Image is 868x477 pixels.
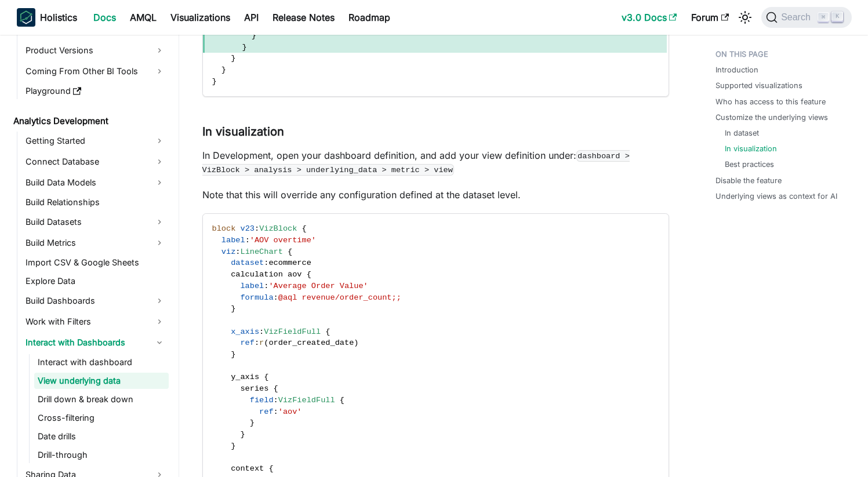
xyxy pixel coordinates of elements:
a: Best practices [725,159,774,170]
span: VizBlock [259,224,297,233]
span: field [250,396,274,405]
span: v23 [240,224,254,233]
a: Underlying views as context for AI [716,191,837,202]
span: } [221,65,226,74]
a: Forum [684,8,736,27]
span: { [274,384,278,393]
a: In dataset [725,128,759,139]
p: Note that this will override any configuration defined at the dataset level. [202,188,669,202]
span: context [231,464,264,473]
span: } [212,77,217,86]
span: dataset [231,258,264,267]
span: label [240,282,264,290]
a: Drill-through [34,447,169,463]
span: { [302,224,307,233]
span: } [252,31,256,40]
span: viz [221,247,235,256]
span: } [242,43,246,52]
a: Connect Database [22,152,169,171]
span: { [288,247,292,256]
a: Drill down & break down [34,391,169,407]
a: Supported visualizations [716,80,802,91]
img: Holistics [17,8,35,27]
span: calculation [231,270,283,279]
a: AMQL [123,8,164,27]
nav: Docs sidebar [5,35,179,477]
span: : [245,236,250,245]
a: Docs [86,8,123,27]
a: Introduction [716,64,758,75]
button: Search (Command+K) [761,7,851,28]
a: API [237,8,266,27]
a: Work with Filters [22,312,169,331]
span: ( [264,338,268,347]
span: order_created_date [268,338,354,347]
a: Playground [22,83,169,99]
span: : [255,224,259,233]
kbd: K [831,12,843,22]
a: Analytics Development [10,113,169,129]
span: { [340,396,344,405]
span: { [264,373,268,381]
a: Build Data Models [22,173,169,192]
span: } [231,304,235,313]
span: @aql revenue/order_count;; [278,293,401,302]
span: label [221,236,245,245]
span: aov [288,270,302,279]
span: ref [240,338,254,347]
span: ref [259,407,273,416]
a: Disable the feature [716,175,782,186]
span: Search [778,12,818,23]
span: : [274,407,278,416]
span: formula [240,293,273,302]
kbd: ⌘ [818,12,829,23]
span: } [250,418,255,427]
h3: In visualization [202,125,669,139]
span: 'AOV overtime' [250,236,316,245]
span: } [231,442,235,450]
span: : [264,282,268,290]
span: y_axis [231,373,259,381]
a: Cross-filtering [34,410,169,426]
a: In visualization [725,143,777,154]
span: : [235,247,240,256]
span: { [307,270,311,279]
a: Coming From Other BI Tools [22,62,169,81]
span: : [274,293,278,302]
span: } [231,350,235,359]
a: Interact with dashboard [34,354,169,370]
a: Build Relationships [22,194,169,210]
span: : [274,396,278,405]
span: : [259,327,264,336]
a: HolisticsHolistics [17,8,77,27]
a: Build Metrics [22,234,169,252]
a: Customize the underlying views [716,112,828,123]
span: { [325,327,330,336]
span: } [231,54,235,63]
button: Switch between dark and light mode (currently light mode) [736,8,754,27]
span: r [259,338,264,347]
span: series [240,384,268,393]
a: Getting Started [22,132,169,150]
a: Who has access to this feature [716,96,826,107]
a: Build Dashboards [22,292,169,310]
span: { [268,464,273,473]
span: ) [354,338,358,347]
a: Build Datasets [22,213,169,231]
span: 'Average Order Value' [268,282,368,290]
a: Release Notes [266,8,342,27]
span: VizFieldFull [264,327,321,336]
a: View underlying data [34,373,169,389]
span: block [212,224,236,233]
p: In Development, open your dashboard definition, and add your view definition under: [202,148,669,176]
span: x_axis [231,327,259,336]
a: Product Versions [22,41,169,60]
a: v3.0 Docs [615,8,684,27]
span: } [240,430,245,439]
a: Visualizations [164,8,237,27]
span: 'aov' [278,407,302,416]
a: Roadmap [342,8,397,27]
a: Explore Data [22,273,169,289]
a: Interact with Dashboards [22,333,169,352]
span: ecommerce [268,258,311,267]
